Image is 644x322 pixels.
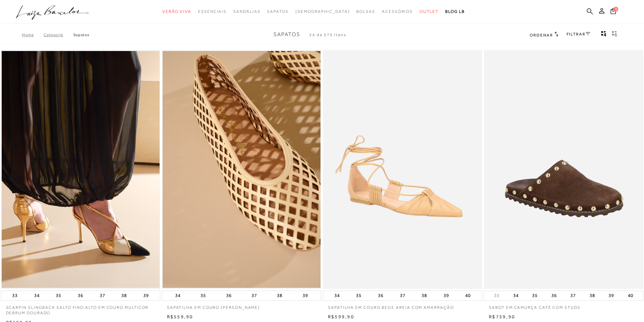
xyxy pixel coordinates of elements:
button: 34 [332,291,342,300]
a: FILTRAR [567,32,590,36]
a: SABOT EM CAMURÇA CAFÉ COM STUDS [484,301,643,311]
span: Sapatos [267,9,288,14]
button: 40 [463,291,473,300]
button: 33 [492,292,501,299]
button: 38 [420,291,429,300]
a: SAPATILHA EM COURO [PERSON_NAME] [162,301,321,311]
button: 38 [275,291,284,300]
span: Verão Viva [162,9,191,14]
a: SCARPIN SLINGBACK SALTO FINO ALTO EM COURO MULTICOR DEBRUM DOURADO SCARPIN SLINGBACK SALTO FINO A... [2,51,160,288]
img: SABOT EM CAMURÇA CAFÉ COM STUDS [484,51,642,288]
button: 34 [32,291,42,300]
span: [DEMOGRAPHIC_DATA] [295,9,350,14]
button: 38 [119,291,129,300]
a: categoryNavScreenReaderText [233,5,260,18]
span: Sapatos [273,31,300,38]
button: 34 [511,291,521,300]
a: SABOT EM CAMURÇA CAFÉ COM STUDS SABOT EM CAMURÇA CAFÉ COM STUDS [484,51,642,288]
img: SCARPIN SLINGBACK SALTO FINO ALTO EM COURO MULTICOR DEBRUM DOURADO [2,51,160,288]
span: Sandálias [233,9,260,14]
a: SCARPIN SLINGBACK SALTO FINO ALTO EM COURO MULTICOR DEBRUM DOURADO [1,301,160,316]
span: Acessórios [382,9,413,14]
span: Ordenar [530,33,553,38]
span: Outlet [420,9,438,14]
button: 36 [376,291,385,300]
a: BLOG LB [445,5,465,18]
button: 36 [76,291,85,300]
span: R$759,90 [489,314,515,319]
button: 39 [301,291,310,300]
a: SAPATILHA EM COURO BAUNILHA VAZADA SAPATILHA EM COURO BAUNILHA VAZADA [163,51,320,288]
span: Essenciais [198,9,226,14]
button: 39 [442,291,451,300]
button: 37 [249,291,259,300]
button: 40 [626,291,635,300]
a: Sapatos [73,32,90,37]
button: 35 [530,291,540,300]
img: SAPATILHA EM COURO BEGE AREIA COM AMARRAÇÃO [324,51,481,288]
button: 0 [609,7,618,17]
a: categoryNavScreenReaderText [198,5,226,18]
button: 39 [606,291,616,300]
button: 34 [173,291,183,300]
a: categoryNavScreenReaderText [267,5,288,18]
a: categoryNavScreenReaderText [420,5,438,18]
span: 0 [614,7,618,11]
span: Bolsas [356,9,375,14]
button: 35 [354,291,363,300]
span: 24 de 575 itens [309,32,347,37]
button: 39 [141,291,151,300]
button: 38 [588,291,597,300]
a: noSubCategoriesText [295,5,350,18]
img: SAPATILHA EM COURO BAUNILHA VAZADA [163,51,320,288]
span: R$599,90 [328,314,354,319]
a: Home [22,32,44,37]
button: 37 [568,291,578,300]
a: Categoria [44,32,73,37]
span: R$559,90 [167,314,193,319]
button: 37 [398,291,407,300]
button: 36 [549,291,559,300]
a: categoryNavScreenReaderText [356,5,375,18]
span: BLOG LB [445,9,465,14]
button: gridText6Desc [610,30,619,39]
a: categoryNavScreenReaderText [162,5,191,18]
button: 37 [98,291,107,300]
button: 36 [224,291,234,300]
button: 35 [54,291,63,300]
a: categoryNavScreenReaderText [382,5,413,18]
button: Mostrar 4 produtos por linha [599,30,609,39]
a: SAPATILHA EM COURO BEGE AREIA COM AMARRAÇÃO [323,301,482,311]
button: 33 [10,291,20,300]
a: SAPATILHA EM COURO BEGE AREIA COM AMARRAÇÃO SAPATILHA EM COURO BEGE AREIA COM AMARRAÇÃO [324,51,481,288]
button: 35 [198,291,208,300]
